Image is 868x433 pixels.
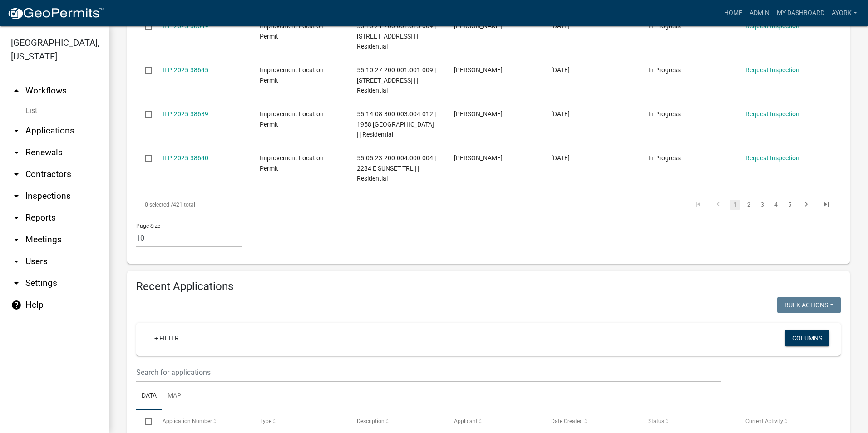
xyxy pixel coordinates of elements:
span: In Progress [648,22,681,30]
a: ILP-2025-38649 [163,22,208,30]
a: Request Inspection [745,66,799,74]
button: Columns [785,330,829,346]
i: arrow_drop_up [11,85,22,96]
a: My Dashboard [773,5,828,22]
a: Request Inspection [745,110,799,118]
button: Bulk Actions [777,297,841,313]
a: Request Inspection [745,154,799,162]
i: arrow_drop_down [11,278,22,289]
a: ayork [828,5,861,22]
span: Description [357,418,385,424]
span: Applicant [454,418,478,424]
datatable-header-cell: Select [136,410,153,432]
span: Application Number [163,418,212,424]
span: Type [260,418,271,424]
span: Current Activity [745,418,783,424]
span: John Hutslar [454,22,503,30]
a: + Filter [147,330,186,346]
i: help [11,300,22,310]
datatable-header-cell: Current Activity [737,410,834,432]
datatable-header-cell: Applicant [445,410,542,432]
h4: Recent Applications [136,280,841,293]
a: 4 [770,200,781,210]
a: go to last page [818,200,835,210]
span: Status [648,418,664,424]
a: Map [162,382,187,411]
datatable-header-cell: Status [640,410,737,432]
a: ILP-2025-38640 [163,154,208,162]
span: JIM ZOELLNER [454,110,503,118]
a: 1 [730,200,740,210]
i: arrow_drop_down [11,212,22,223]
span: 10/03/2025 [551,22,570,30]
span: 55-14-08-300-003.004-012 | 1958 Dynasty Ridge Rd | | Residential [357,110,436,138]
i: arrow_drop_down [11,147,22,158]
li: page 4 [769,197,783,212]
a: 5 [784,200,795,210]
span: 55-10-27-200-001.001-009 | 6888 S R 44 | | Residential [357,66,436,94]
a: go to next page [798,200,815,210]
i: arrow_drop_down [11,169,22,180]
a: Data [136,382,162,411]
datatable-header-cell: Date Created [542,410,640,432]
i: arrow_drop_down [11,125,22,136]
span: 10/01/2025 [551,110,570,118]
datatable-header-cell: Type [251,410,348,432]
i: arrow_drop_down [11,234,22,245]
span: Improvement Location Permit [260,110,324,128]
li: page 2 [742,197,755,212]
span: Improvement Location Permit [260,66,324,84]
span: 55-05-23-200-004.000-004 | 2284 E SUNSET TRL | | Residential [357,154,436,182]
span: 10/02/2025 [551,66,570,74]
div: 421 total [136,193,414,216]
span: 0 selected / [145,202,173,208]
span: In Progress [648,110,681,118]
li: page 1 [728,197,742,212]
datatable-header-cell: Application Number [153,410,251,432]
li: page 3 [755,197,769,212]
span: In Progress [648,154,681,162]
a: go to previous page [710,200,727,210]
a: Request Inspection [745,22,799,30]
span: 09/30/2025 [551,154,570,162]
a: go to first page [690,200,707,210]
a: ILP-2025-38639 [163,110,208,118]
span: In Progress [648,66,681,74]
datatable-header-cell: Description [348,410,445,432]
a: Admin [746,5,773,22]
span: James Williams [454,154,503,162]
span: Date Created [551,418,583,424]
a: Home [720,5,746,22]
li: page 5 [783,197,796,212]
span: 55-10-21-200-001.015-009 | 2534 Fire Station Road, Martinsville, IN 46151 | | Residential [357,22,436,50]
i: arrow_drop_down [11,191,22,202]
span: Darryl J Gust [454,66,503,74]
i: arrow_drop_down [11,256,22,267]
a: ILP-2025-38645 [163,66,208,74]
span: Improvement Location Permit [260,154,324,172]
a: 2 [743,200,754,210]
a: 3 [757,200,768,210]
input: Search for applications [136,363,721,382]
